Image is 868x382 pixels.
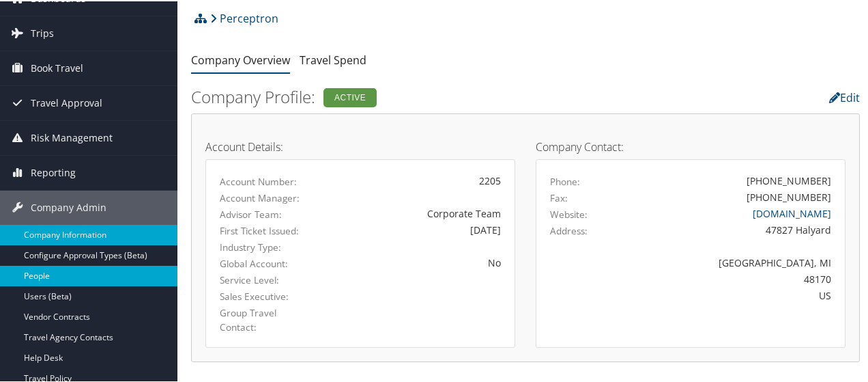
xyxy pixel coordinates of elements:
div: [GEOGRAPHIC_DATA], MI [626,254,832,269]
div: 47827 Halyard [626,221,832,236]
label: Group Travel Contact: [220,305,300,333]
label: Global Account: [220,256,300,269]
span: Book Travel [31,50,83,84]
div: [DATE] [320,221,501,236]
span: Company Admin [31,189,106,223]
label: Industry Type: [220,239,300,253]
div: Corporate Team [320,205,501,219]
a: [DOMAIN_NAME] [753,206,831,219]
label: First Ticket Issued: [220,223,300,236]
div: 48170 [626,271,832,285]
span: Travel Approval [31,85,102,119]
div: [PHONE_NUMBER] [747,172,831,187]
label: Website: [550,206,588,220]
label: Sales Executive: [220,288,300,302]
label: Account Number: [220,174,300,187]
h2: Company Profile: [191,84,630,107]
label: Fax: [550,190,568,204]
label: Advisor Team: [220,206,300,220]
span: Reporting [31,154,76,189]
label: Account Manager: [220,190,300,204]
h4: Company Contact: [536,140,845,151]
span: Risk Management [31,120,113,154]
span: Trips [31,15,54,49]
h4: Account Details: [205,140,515,151]
label: Service Level: [220,272,300,286]
div: No [320,254,501,269]
a: Perceptron [210,3,278,31]
div: [PHONE_NUMBER] [747,189,831,203]
a: Travel Spend [300,51,366,66]
div: US [626,287,832,301]
div: Active [323,87,377,106]
label: Phone: [550,174,580,187]
div: 2205 [320,172,501,187]
a: Edit [829,89,860,104]
label: Address: [550,223,588,236]
a: Company Overview [191,51,290,66]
